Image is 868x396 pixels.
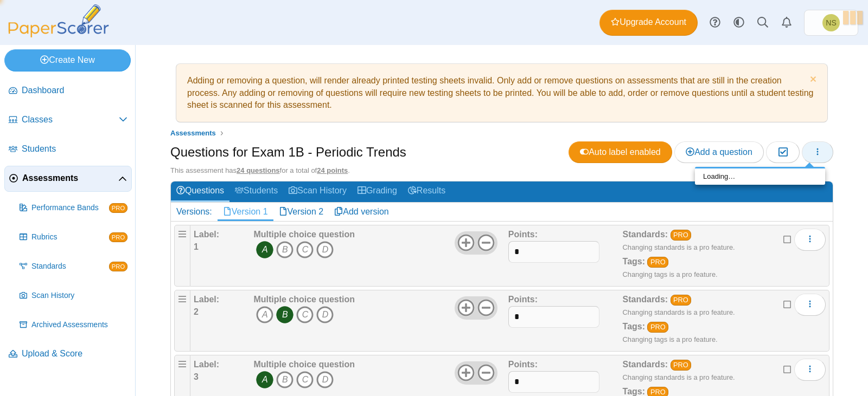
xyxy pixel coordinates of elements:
span: Classes [22,114,119,126]
a: Scan History [15,283,132,309]
div: Loading… [695,168,825,185]
span: Upgrade Account [611,16,686,28]
a: Rubrics PRO [15,224,132,250]
button: More options [794,229,826,250]
div: Drag handle [174,290,190,352]
b: Tags: [623,322,645,331]
a: Version 2 [273,203,329,221]
i: C [296,371,314,388]
span: Assessments [170,129,216,137]
a: PRO [671,230,692,241]
i: D [316,241,334,258]
a: Upgrade Account [599,10,698,36]
small: Changing standards is a pro feature. [623,308,735,316]
span: PRO [109,232,127,242]
b: 3 [194,372,199,381]
small: Changing standards is a pro feature. [623,243,735,251]
b: Standards: [623,360,668,369]
b: Standards: [623,295,668,304]
span: Standards [31,261,109,272]
a: Nathan Smith [804,10,858,36]
i: A [256,306,273,323]
a: Auto label enabled [569,141,672,163]
button: More options [794,294,826,315]
a: Grading [352,181,403,202]
a: PRO [647,322,668,333]
a: Students [229,181,283,202]
b: Tags: [623,257,645,266]
a: Archived Assessments [15,312,132,338]
a: Scan History [283,181,352,202]
a: Add a question [674,141,764,163]
b: Points: [508,295,538,304]
i: C [296,306,314,323]
div: Adding or removing a question, will render already printed testing sheets invalid. Only add or re... [182,69,822,116]
b: Points: [508,360,538,369]
a: Alerts [775,11,799,35]
img: PaperScorer [4,4,113,37]
span: Auto label enabled [580,147,661,157]
div: Versions: [171,203,218,221]
i: C [296,241,314,258]
i: B [276,306,293,323]
small: Changing tags is a pro feature. [623,270,718,278]
a: Performance Bands PRO [15,195,132,221]
a: Students [4,137,132,163]
a: Upload & Score [4,341,132,367]
b: Label: [194,295,219,304]
a: Add version [329,203,394,221]
u: 24 points [317,166,348,174]
i: D [316,306,334,323]
a: Assessments [4,166,132,192]
span: PRO [109,262,127,271]
span: Performance Bands [31,203,109,213]
span: Archived Assessments [31,320,127,330]
a: Create New [4,49,131,71]
div: This assessment has for a total of . [170,166,833,176]
b: 1 [194,242,199,251]
i: B [276,371,293,388]
b: Points: [508,230,538,239]
a: Assessments [168,127,219,140]
small: Changing tags is a pro feature. [623,335,718,343]
a: PRO [671,295,692,306]
span: PRO [109,203,127,213]
b: 2 [194,307,199,316]
b: Tags: [623,387,645,396]
b: Standards: [623,230,668,239]
a: Dismiss notice [807,75,816,86]
h1: Questions for Exam 1B - Periodic Trends [170,143,406,161]
span: Students [22,143,127,155]
div: Drag handle [174,225,190,287]
b: Multiple choice question [253,295,355,304]
a: Version 1 [218,203,273,221]
i: A [256,241,273,258]
b: Multiple choice question [253,360,355,369]
i: D [316,371,334,388]
span: Nathan Smith [822,14,840,31]
span: Nathan Smith [826,19,836,27]
b: Label: [194,230,219,239]
a: PRO [671,360,692,371]
b: Label: [194,360,219,369]
small: Changing standards is a pro feature. [623,373,735,381]
a: Questions [171,181,229,202]
a: Standards PRO [15,254,132,280]
a: Classes [4,107,132,133]
a: PRO [647,257,668,268]
i: B [276,241,293,258]
a: Dashboard [4,78,132,104]
span: Add a question [686,147,752,157]
u: 24 questions [237,166,279,174]
span: Assessments [22,172,118,184]
a: PaperScorer [4,30,113,39]
b: Multiple choice question [253,230,355,239]
i: A [256,371,273,388]
span: Upload & Score [22,348,127,360]
span: Scan History [31,290,127,301]
span: Dashboard [22,85,127,96]
a: Results [403,181,451,202]
span: Rubrics [31,232,109,243]
button: More options [794,359,826,380]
